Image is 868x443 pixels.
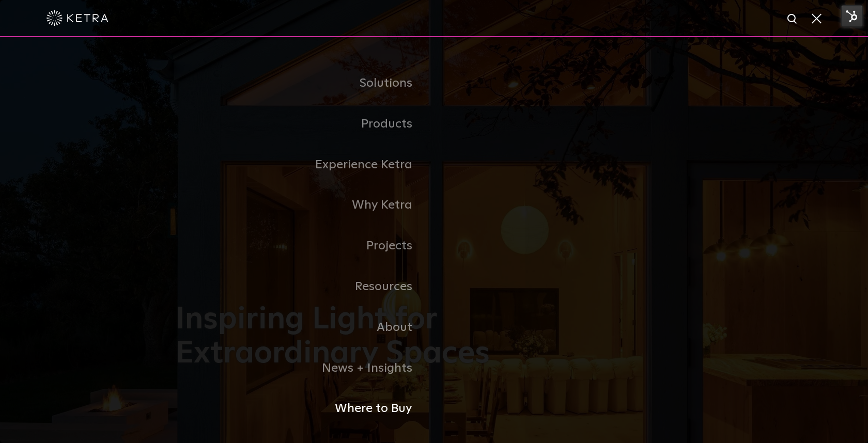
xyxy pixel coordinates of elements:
[176,63,434,104] a: Solutions
[176,104,434,145] a: Products
[176,348,434,389] a: News + Insights
[176,185,434,226] a: Why Ketra
[176,63,692,429] div: Navigation Menu
[176,145,434,185] a: Experience Ketra
[786,13,799,26] img: search icon
[176,266,434,307] a: Resources
[176,388,434,429] a: Where to Buy
[841,5,863,27] img: HubSpot Tools Menu Toggle
[47,10,109,26] img: ketra-logo-2019-white
[176,226,434,266] a: Projects
[176,307,434,348] a: About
